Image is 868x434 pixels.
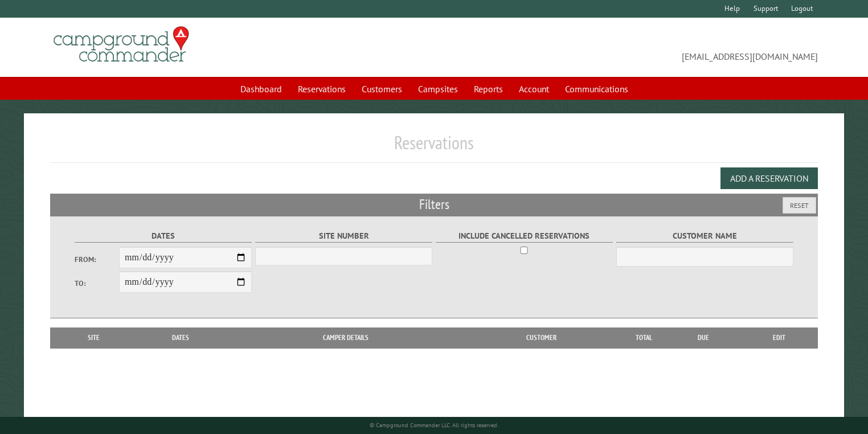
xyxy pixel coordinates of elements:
[355,78,409,100] a: Customers
[234,78,289,100] a: Dashboard
[75,278,119,289] label: To:
[616,230,793,243] label: Customer Name
[255,230,432,243] label: Site Number
[411,78,465,100] a: Campsites
[75,254,119,265] label: From:
[56,327,132,348] th: Site
[131,327,230,348] th: Dates
[291,78,353,100] a: Reservations
[50,132,818,163] h1: Reservations
[621,327,667,348] th: Total
[558,78,635,100] a: Communications
[50,22,193,67] img: Campground Commander
[50,194,818,215] h2: Filters
[436,230,613,243] label: Include Cancelled Reservations
[467,78,510,100] a: Reports
[720,167,818,189] button: Add a Reservation
[231,327,462,348] th: Camper Details
[370,421,498,429] small: © Campground Commander LLC. All rights reserved.
[512,78,556,100] a: Account
[740,327,818,348] th: Edit
[667,327,740,348] th: Due
[783,197,816,214] button: Reset
[461,327,621,348] th: Customer
[75,230,252,243] label: Dates
[434,31,818,63] span: [EMAIL_ADDRESS][DOMAIN_NAME]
